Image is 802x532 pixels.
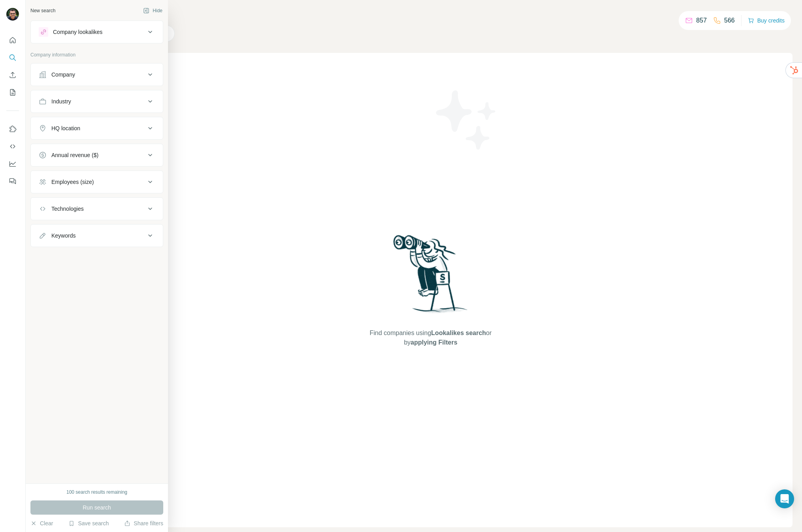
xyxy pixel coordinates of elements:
[31,199,163,218] button: Technologies
[30,7,55,14] div: New search
[6,157,19,171] button: Dashboard
[51,205,84,213] div: Technologies
[6,139,19,154] button: Use Surfe API
[30,519,53,527] button: Clear
[6,33,19,47] button: Quick start
[724,16,735,25] p: 566
[31,226,163,245] button: Keywords
[390,233,472,321] img: Surfe Illustration - Woman searching with binoculars
[6,51,19,65] button: Search
[6,8,19,21] img: Avatar
[51,178,94,186] div: Employees (size)
[367,328,494,347] span: Find companies using or by
[66,489,127,496] div: 100 search results remaining
[51,71,75,79] div: Company
[51,97,71,105] div: Industry
[6,85,19,99] button: My lists
[6,122,19,136] button: Use Surfe on LinkedIn
[69,9,793,21] h4: Search
[31,119,163,138] button: HQ location
[431,84,502,155] img: Surfe Illustration - Stars
[31,146,163,165] button: Annual revenue ($)
[138,5,168,17] button: Hide
[31,92,163,111] button: Industry
[6,68,19,82] button: Enrich CSV
[53,28,102,36] div: Company lookalikes
[411,339,457,346] span: applying Filters
[68,519,109,527] button: Save search
[30,51,163,58] p: Company information
[748,15,785,26] button: Buy credits
[696,16,707,25] p: 857
[31,22,163,41] button: Company lookalikes
[51,151,98,159] div: Annual revenue ($)
[124,519,163,527] button: Share filters
[431,330,486,336] span: Lookalikes search
[31,172,163,191] button: Employees (size)
[51,124,80,132] div: HQ location
[51,232,75,240] div: Keywords
[31,65,163,84] button: Company
[775,489,794,508] div: Open Intercom Messenger
[6,174,19,188] button: Feedback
